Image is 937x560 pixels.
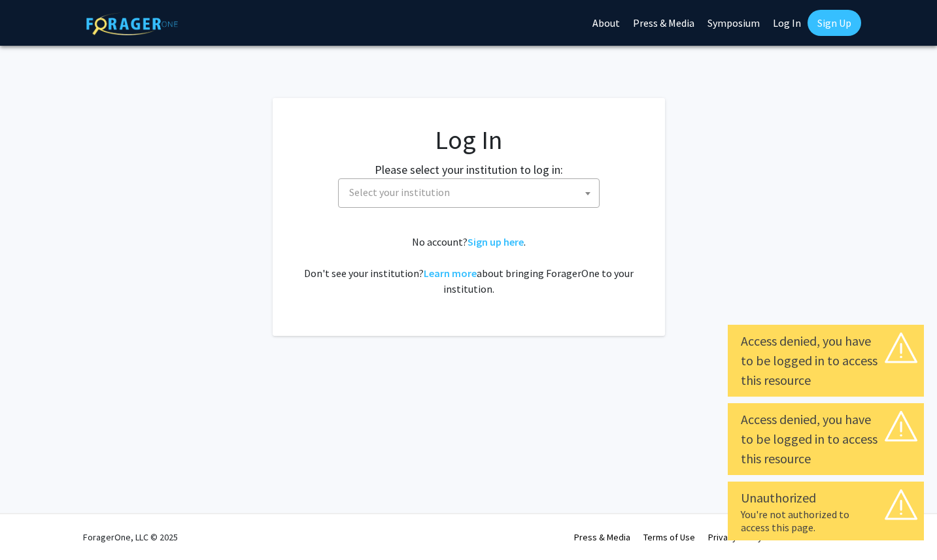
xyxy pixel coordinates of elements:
label: Please select your institution to log in: [375,161,563,178]
div: No account? . Don't see your institution? about bringing ForagerOne to your institution. [299,234,639,297]
span: Select your institution [338,178,600,208]
span: Select your institution [349,186,450,199]
a: Sign Up [808,10,861,36]
h1: Log In [299,124,639,156]
div: ForagerOne, LLC © 2025 [83,514,178,560]
a: Learn more about bringing ForagerOne to your institution [424,267,477,280]
div: Access denied, you have to be logged in to access this resource [741,331,911,390]
img: ForagerOne Logo [86,12,178,35]
a: Privacy Policy [708,531,762,543]
a: Press & Media [574,531,630,543]
a: Terms of Use [643,531,695,543]
div: You're not authorized to access this page. [741,508,911,534]
div: Access denied, you have to be logged in to access this resource [741,410,911,469]
div: Unauthorized [741,488,911,508]
span: Select your institution [344,179,599,206]
a: Sign up here [468,235,524,248]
